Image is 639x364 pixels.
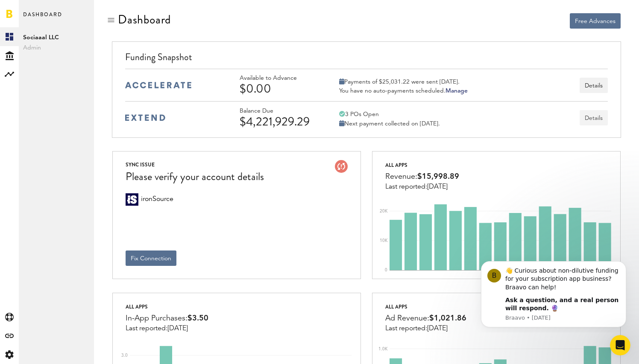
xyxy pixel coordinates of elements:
span: Dashboard [23,9,62,27]
div: $0.00 [240,82,321,96]
span: Sociaaal LLC [23,32,90,43]
button: Free Advances [570,13,621,29]
span: [DATE] [427,325,448,332]
div: Funding Snapshot [125,50,608,69]
div: You have no auto-payments scheduled. [339,87,468,95]
text: 0 [385,268,387,272]
div: Please verify your account details [126,169,264,184]
div: ironSource [126,193,138,206]
div: 3 POs Open [339,111,440,118]
div: Last reported: [385,183,459,191]
text: 3.0 [121,353,128,358]
div: Revenue: [385,170,459,183]
div: All apps [385,302,466,312]
span: ironSource [141,193,173,206]
div: All apps [385,160,459,170]
div: Available to Advance [240,75,321,82]
text: 1.0K [378,347,388,351]
span: [DATE] [427,183,448,190]
img: extend-medium-blue-logo.svg [125,114,165,121]
img: account-issue.svg [335,160,348,173]
div: Ad Revenue: [385,312,466,325]
button: Details [580,78,608,93]
div: Next payment collected on [DATE]. [339,120,440,128]
span: Support [18,6,49,14]
div: Dashboard [118,13,171,26]
text: 20K [380,209,388,213]
div: All apps [126,302,208,312]
div: Last reported: [126,325,208,332]
a: Manage [446,88,468,94]
div: Payments of $25,031.22 were sent [DATE]. [339,78,468,86]
span: $3.50 [188,314,208,322]
button: Fix Connection [126,250,176,266]
text: 10K [380,239,388,243]
span: [DATE] [167,325,188,332]
iframe: Intercom live chat [610,335,630,355]
div: SYNC ISSUE [126,160,264,169]
span: $15,998.89 [417,173,459,181]
div: $4,221,929.29 [240,115,321,128]
img: accelerate-medium-blue-logo.svg [125,82,191,88]
div: In-App Purchases: [126,312,208,325]
span: Admin [23,43,90,53]
span: $1,021.86 [429,314,466,322]
div: Balance Due [240,108,321,115]
iframe: Intercom notifications message [468,255,639,332]
button: Details [580,110,608,125]
div: Last reported: [385,325,466,332]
